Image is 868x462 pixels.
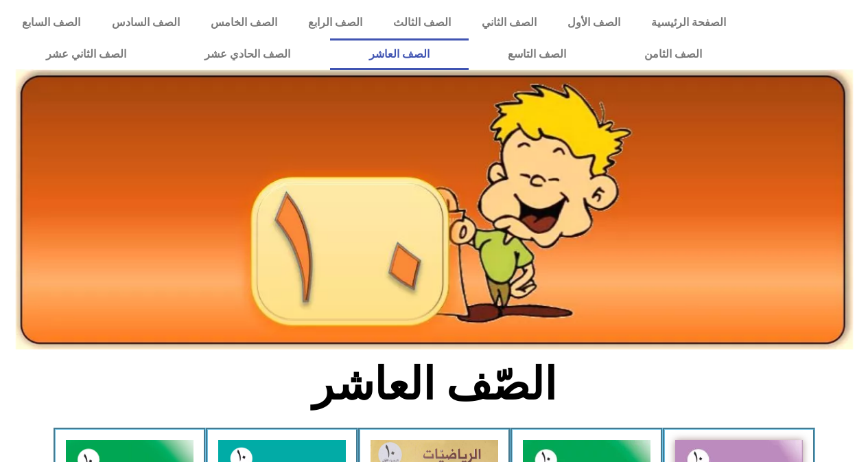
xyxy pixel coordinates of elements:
a: الصف الثاني [466,7,552,38]
a: الصف السادس [96,7,195,38]
a: الصف السابع [7,7,96,38]
a: الصفحة الرئيسية [635,7,741,38]
a: الصف الخامس [195,7,292,38]
a: الصف الرابع [292,7,377,38]
a: الصف الثامن [605,38,741,70]
a: الصف العاشر [330,38,469,70]
h2: الصّف العاشر [207,358,661,411]
a: الصف الأول [552,7,635,38]
a: الصف الثاني عشر [7,38,165,70]
a: الصف التاسع [469,38,605,70]
a: الصف الحادي عشر [165,38,329,70]
a: الصف الثالث [377,7,466,38]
